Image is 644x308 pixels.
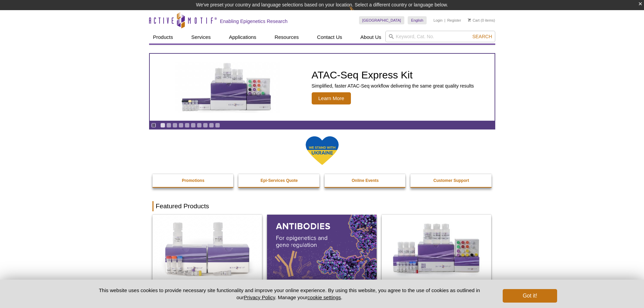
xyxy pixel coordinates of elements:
[313,31,346,44] a: Contact Us
[470,33,494,40] button: Search
[152,201,492,211] h2: Featured Products
[468,18,480,23] a: Cart
[468,18,471,22] img: Your Cart
[197,123,202,128] a: Go to slide 7
[359,16,405,24] a: [GEOGRAPHIC_DATA]
[356,31,385,44] a: About Us
[172,123,177,128] a: Go to slide 3
[349,5,367,21] img: Change Here
[447,18,461,23] a: Register
[312,83,474,89] p: Simplified, faster ATAC-Seq workflow delivering the same great quality results
[408,16,427,24] a: English
[472,34,492,39] span: Search
[238,174,320,187] a: Epi-Services Quote
[220,18,288,24] h2: Enabling Epigenetics Research
[215,123,220,128] a: Go to slide 10
[307,294,341,300] button: cookie settings
[410,174,492,187] a: Customer Support
[178,123,184,128] a: Go to slide 4
[182,178,205,183] strong: Promotions
[151,123,156,128] a: Toggle autoplay
[352,178,379,183] strong: Online Events
[305,136,339,166] img: We Stand With Ukraine
[152,215,262,281] img: DNA Library Prep Kit for Illumina
[171,62,283,113] img: ATAC-Seq Express Kit
[185,123,190,128] a: Go to slide 5
[261,178,298,183] strong: Epi-Services Quote
[244,294,275,300] a: Privacy Policy
[191,123,196,128] a: Go to slide 6
[312,70,474,80] h2: ATAC-Seq Express Kit
[468,16,495,24] li: (0 items)
[87,287,492,301] p: This website uses cookies to provide necessary site functionality and improve your online experie...
[382,215,491,281] img: CUT&Tag-IT® Express Assay Kit
[270,31,303,44] a: Resources
[166,123,171,128] a: Go to slide 2
[385,31,495,42] input: Keyword, Cat. No.
[150,54,495,121] article: ATAC-Seq Express Kit
[209,123,214,128] a: Go to slide 9
[325,174,406,187] a: Online Events
[433,18,443,23] a: Login
[187,31,215,44] a: Services
[203,123,208,128] a: Go to slide 8
[150,54,495,121] a: ATAC-Seq Express Kit ATAC-Seq Express Kit Simplified, faster ATAC-Seq workflow delivering the sam...
[433,178,469,183] strong: Customer Support
[225,31,260,44] a: Applications
[445,16,446,24] li: |
[152,174,234,187] a: Promotions
[267,215,377,281] img: All Antibodies
[312,92,351,104] span: Learn More
[149,31,177,44] a: Products
[160,123,165,128] a: Go to slide 1
[503,289,557,303] button: Got it!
